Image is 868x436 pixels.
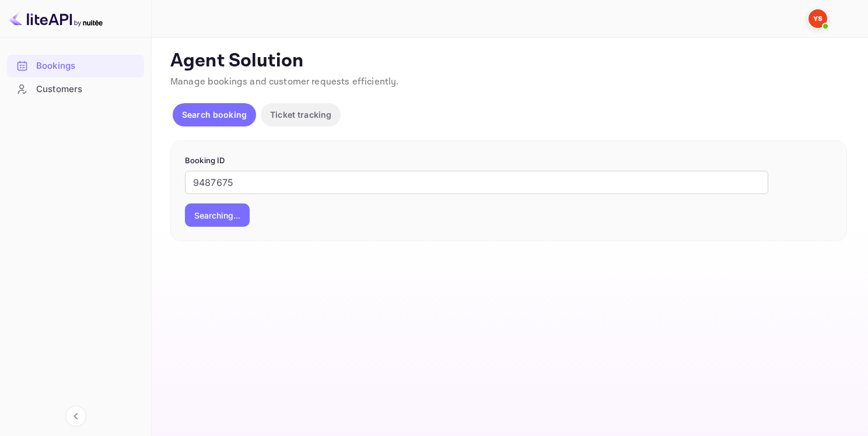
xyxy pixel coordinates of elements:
div: Bookings [7,55,144,78]
img: Yandex Support [808,9,827,28]
a: Customers [7,78,144,100]
button: Searching... [185,203,250,227]
p: Ticket tracking [270,108,331,121]
p: Search booking [182,108,247,121]
div: Bookings [36,59,138,73]
div: Customers [36,83,138,96]
p: Booking ID [185,155,832,167]
span: Manage bookings and customer requests efficiently. [170,76,399,88]
div: Customers [7,78,144,101]
input: Enter Booking ID (e.g., 63782194) [185,171,768,194]
img: LiteAPI logo [9,9,103,28]
button: Collapse navigation [65,406,86,427]
a: Bookings [7,55,144,76]
p: Agent Solution [170,50,847,73]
